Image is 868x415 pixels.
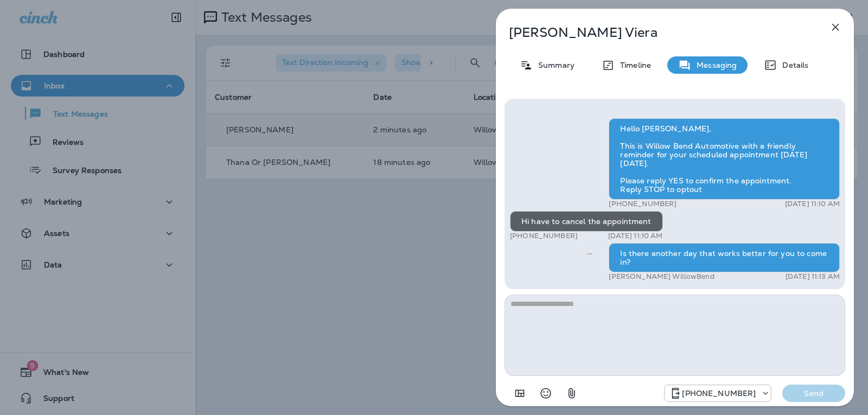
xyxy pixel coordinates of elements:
p: [PHONE_NUMBER] [682,389,756,398]
p: [PERSON_NAME] Viera [509,25,805,40]
button: Add in a premade template [509,382,531,404]
p: Details [777,61,808,69]
div: Is there another day that works better for you to come in? [609,243,840,272]
div: Hello [PERSON_NAME], This is Willow Bend Automotive with a friendly reminder for your scheduled a... [609,118,840,200]
p: [PERSON_NAME] WillowBend [609,272,714,281]
p: [PHONE_NUMBER] [609,200,676,208]
div: +1 (813) 497-4455 [665,387,771,400]
p: [DATE] 11:13 AM [786,272,840,281]
p: Messaging [691,61,737,69]
p: [DATE] 11:10 AM [785,200,840,208]
p: [PHONE_NUMBER] [510,232,578,240]
p: Summary [533,61,575,69]
button: Select an emoji [535,382,557,404]
span: Sent [587,248,592,258]
div: Hi have to cancel the appointment [510,211,663,232]
p: [DATE] 11:10 AM [608,232,663,240]
p: Timeline [615,61,651,69]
